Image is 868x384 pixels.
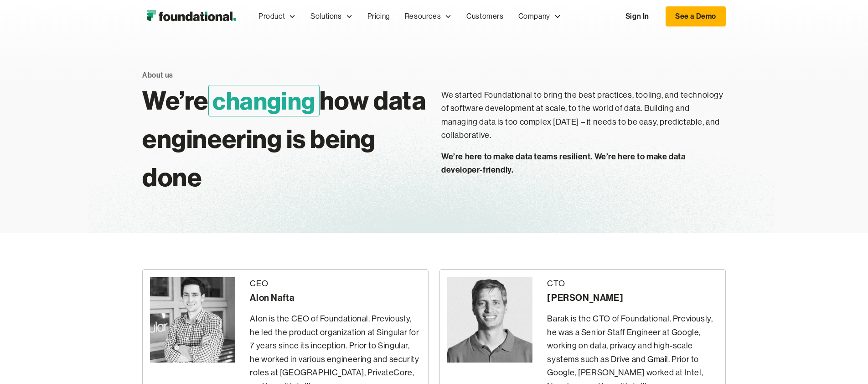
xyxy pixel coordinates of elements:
[447,277,532,363] img: Barak Forgoun - CTO
[250,290,421,305] div: Alon Nafta
[405,11,441,22] div: Resources
[142,69,173,81] div: About us
[547,290,718,305] div: [PERSON_NAME]
[441,150,726,177] p: We’re here to make data teams resilient. We’re here to make data developer-friendly.
[142,81,427,196] h1: We’re how data engineering is being done
[547,277,718,291] div: CTO
[303,1,360,32] div: Solutions
[142,7,240,26] a: home
[360,1,398,32] a: Pricing
[666,6,726,26] a: See a Demo
[142,7,240,26] img: Foundational Logo
[459,1,511,32] a: Customers
[616,7,658,26] a: Sign In
[251,1,303,32] div: Product
[258,11,285,22] div: Product
[441,89,726,142] p: We started Foundational to bring the best practices, tooling, and technology of software developm...
[511,1,568,32] div: Company
[250,277,421,291] div: CEO
[310,11,341,22] div: Solutions
[398,1,459,32] div: Resources
[150,277,235,363] img: Alon Nafta - CEO
[208,85,320,116] span: changing
[518,11,550,22] div: Company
